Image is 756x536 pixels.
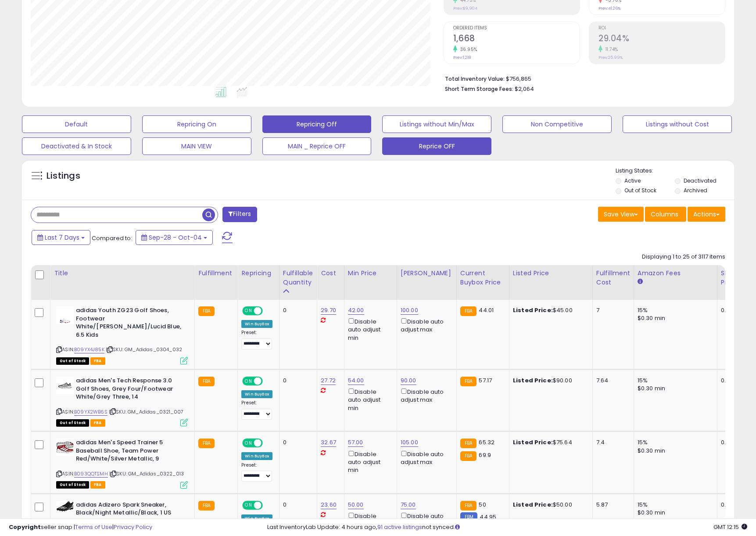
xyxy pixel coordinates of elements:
label: Deactivated [684,177,717,184]
div: 15% [638,306,710,314]
span: All listings that are currently out of stock and unavailable for purchase on Amazon [56,481,89,489]
div: 0 [283,306,310,314]
img: 51lVqIEDKqL._SL40_.jpg [56,439,74,456]
button: Listings without Min/Max [382,115,491,133]
div: Disable auto adjust max [401,317,450,334]
button: Non Competitive [502,115,612,133]
button: Sep-28 - Oct-04 [136,230,213,245]
div: Ship Price [721,269,738,287]
b: adidas Men's Tech Response 3.0 Golf Shoes, Grey Four/Footwear White/Grey Three, 14 [76,377,183,403]
small: FBA [460,377,477,386]
span: Last 7 Days [45,233,79,242]
div: 0.00 [721,501,735,509]
span: Columns [651,210,678,219]
span: 65.32 [479,438,494,446]
a: 27.72 [321,376,336,385]
small: Prev: 41.26% [598,6,620,11]
div: 0.00 [721,377,735,385]
div: Current Buybox Price [460,269,505,287]
div: Win BuyBox [241,390,272,398]
span: $2,064 [515,85,534,93]
button: Repricing Off [262,115,372,133]
small: 11.74% [602,46,618,53]
div: 15% [638,439,710,446]
a: 32.67 [321,438,336,447]
small: Prev: 25.99% [598,55,623,60]
small: FBA [460,306,477,316]
b: adidas Men's Speed Trainer 5 Baseball Shoe, Team Power Red/White/Silver Metallic, 9 [76,439,183,465]
span: ON [243,307,254,315]
span: 57.17 [479,376,492,385]
span: 50 [479,500,486,509]
div: 0 [283,439,310,446]
a: Terms of Use [75,523,112,531]
button: Columns [645,207,686,222]
span: ROI [598,26,725,31]
div: 0.00 [721,439,735,446]
h5: Listings [47,170,80,182]
a: 42.00 [348,306,364,315]
div: Win BuyBox [241,320,272,328]
span: OFF [262,378,276,385]
button: Filters [222,207,257,222]
small: Prev: $9,904 [453,6,477,11]
a: 91 active listings [377,523,422,531]
button: Deactivated & In Stock [22,137,131,155]
div: Amazon Fees [638,269,713,278]
div: Preset: [241,400,272,420]
label: Out of Stock [624,187,656,194]
div: 0 [283,377,310,385]
div: Disable auto adjust min [348,317,390,342]
span: 69.9 [479,451,491,459]
b: adidas Adizero Spark Sneaker, Black/Night Metallic/Black, 1 US Unisex Little Kid [76,501,183,528]
span: OFF [262,439,276,447]
span: All listings that are currently out of stock and unavailable for purchase on Amazon [56,419,89,427]
a: 57.00 [348,438,363,447]
small: FBA [460,501,477,511]
img: 4188RmywHKL._SL40_.jpg [56,501,74,512]
b: adidas Youth ZG23 Golf Shoes, Footwear White/[PERSON_NAME]/Lucid Blue, 6.5 Kids [76,306,183,341]
small: 36.95% [457,46,477,53]
div: $0.30 min [638,509,710,517]
button: MAIN VIEW [142,137,251,155]
b: Listed Price: [513,500,553,509]
small: FBA [198,306,215,316]
div: Fulfillment Cost [596,269,630,287]
div: 15% [638,501,710,509]
a: 90.00 [401,376,416,385]
div: 7.64 [596,377,627,385]
a: 105.00 [401,438,418,447]
div: $0.30 min [638,314,710,322]
div: $45.00 [513,306,586,314]
div: Preset: [241,330,272,349]
button: Reprice OFF [382,137,491,155]
button: Default [22,115,131,133]
div: Repricing [241,269,276,278]
a: B09YX4J85K [74,346,104,353]
a: 75.00 [401,500,416,509]
a: Privacy Policy [114,523,152,531]
p: Listing States: [616,167,734,175]
span: OFF [262,307,276,315]
strong: Copyright [9,523,41,531]
span: Compared to: [92,234,132,242]
div: ASIN: [56,439,188,487]
span: ON [243,439,254,447]
b: Listed Price: [513,438,553,446]
span: OFF [262,501,276,509]
small: FBA [198,439,215,448]
a: B093QQTSMH [74,470,108,478]
img: 31l26NsjH7L._SL40_.jpg [56,377,74,394]
span: 2025-10-13 12:15 GMT [713,523,747,531]
b: Total Inventory Value: [445,75,505,83]
div: Title [54,269,191,278]
img: 21fErb0sCxL._SL40_.jpg [56,306,74,324]
a: 100.00 [401,306,418,315]
div: $0.30 min [638,385,710,392]
b: Listed Price: [513,376,553,385]
div: Disable auto adjust max [401,449,450,466]
div: 15% [638,377,710,385]
div: $0.30 min [638,447,710,455]
label: Archived [684,187,707,194]
div: seller snap | | [9,523,152,532]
